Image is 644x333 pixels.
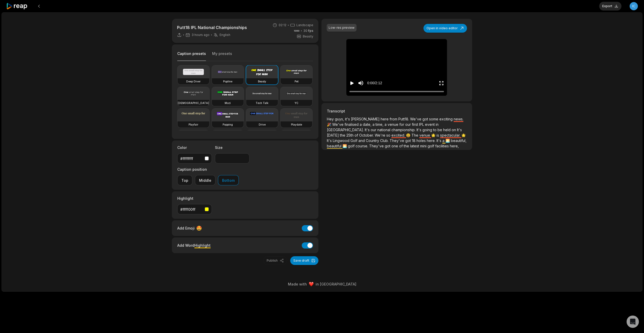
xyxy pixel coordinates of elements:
span: They've [390,138,405,143]
span: Putt18. [398,117,410,121]
h3: Pet [295,79,298,83]
span: date, [363,122,372,127]
img: heart emoji [309,282,314,287]
h3: Drive [259,122,266,127]
span: exciting [439,117,454,121]
div: #ffffffff [180,156,203,161]
span: Country [366,138,380,143]
label: Size [215,145,250,150]
span: holes [417,138,427,143]
button: Play video [349,78,355,88]
span: event [425,122,436,127]
button: #ffffffff [177,153,212,164]
span: [DATE] [327,133,340,137]
button: My presets [212,51,232,61]
h3: Playdate [291,122,302,127]
span: 18 [412,138,417,143]
div: Add Word [177,242,211,249]
span: to [433,128,438,132]
button: Enter Fullscreen [439,78,444,88]
span: a [360,122,363,127]
span: going [422,128,433,132]
span: spectacular. [440,133,461,137]
span: facilities [435,144,450,148]
span: golf [348,144,356,148]
span: Hey [327,117,335,121]
span: some [429,117,439,121]
h3: Transcript [327,108,467,114]
button: Bottom [218,175,239,185]
span: Landscape [296,23,313,27]
div: Open Intercom Messenger [627,316,639,328]
span: is [437,133,440,137]
span: English [220,33,230,37]
span: a [385,122,388,127]
span: got [385,144,391,148]
span: We're [375,133,386,137]
span: venue [388,122,399,127]
h3: YC [295,101,298,105]
button: Mute sound [358,80,364,86]
span: one [391,144,399,148]
h3: [DEMOGRAPHIC_DATA] [178,101,209,105]
span: the [340,133,346,137]
span: beautiful, [451,138,466,143]
span: a [442,138,445,143]
span: mini [420,144,428,148]
span: fps [308,29,313,33]
span: and [358,138,366,143]
div: Made with in [GEOGRAPHIC_DATA] [6,281,638,287]
span: It's [327,138,333,143]
h3: Popline [223,79,232,83]
button: Middle [195,175,215,185]
span: The [411,133,419,137]
span: a [372,122,376,127]
span: for [399,122,405,127]
div: Low-res preview [329,25,355,30]
button: Publish [263,256,287,265]
span: It's [457,128,462,132]
span: first [412,122,419,127]
span: excited. [391,133,406,137]
span: here. [427,138,437,143]
span: 3 hours ago [192,33,210,37]
span: Highlight [194,243,211,248]
span: of [399,144,404,148]
button: Export [599,2,621,11]
span: here, [450,144,459,148]
span: IPL [419,122,425,127]
span: They've [369,144,385,148]
span: latest [410,144,420,148]
p: Putt18 IPL National Championships [177,24,247,31]
span: 02:12 [279,23,286,27]
span: Lingwood [333,138,350,143]
span: It's [437,138,442,143]
span: golf [428,144,435,148]
span: [PERSON_NAME] [351,117,381,121]
h3: Popping [223,122,233,127]
label: Caption position [177,167,239,172]
span: We've [410,117,422,121]
span: We've [332,122,345,127]
h3: Tech Talk [256,101,268,105]
span: on [452,128,457,132]
span: 🤩 [196,225,202,232]
span: Golf [350,138,358,143]
span: news. [454,117,463,121]
label: Highlight [177,196,212,201]
span: time, [376,122,385,127]
span: championship. [391,128,417,132]
span: [GEOGRAPHIC_DATA]. [327,128,365,132]
span: in [436,122,439,127]
span: course. [356,144,369,148]
span: of [355,133,359,137]
span: national [377,128,391,132]
span: from [390,117,398,121]
span: October. [359,133,375,137]
p: 🎉 😃 🌟 🌟 🌅 🌅 🙌 🙌 🌟 🌟 🌟 🤩 [327,116,467,149]
span: 25th [346,133,355,137]
h3: Playfair [189,122,198,127]
span: the [404,144,410,148]
span: beautiful [327,144,342,148]
span: got [422,117,429,121]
